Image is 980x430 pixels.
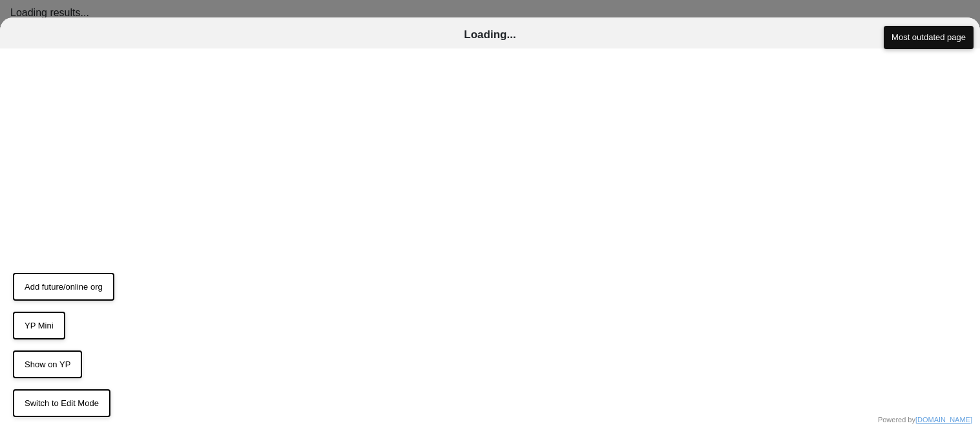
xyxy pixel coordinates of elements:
[464,28,516,41] span: Loading...
[13,350,82,379] button: Show on YP
[878,414,972,425] div: Powered by
[884,26,974,49] button: Most outdated page
[915,416,972,424] a: [DOMAIN_NAME]
[13,312,65,340] button: YP Mini
[13,273,114,301] button: Add future/online org
[13,389,110,418] button: Switch to Edit Mode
